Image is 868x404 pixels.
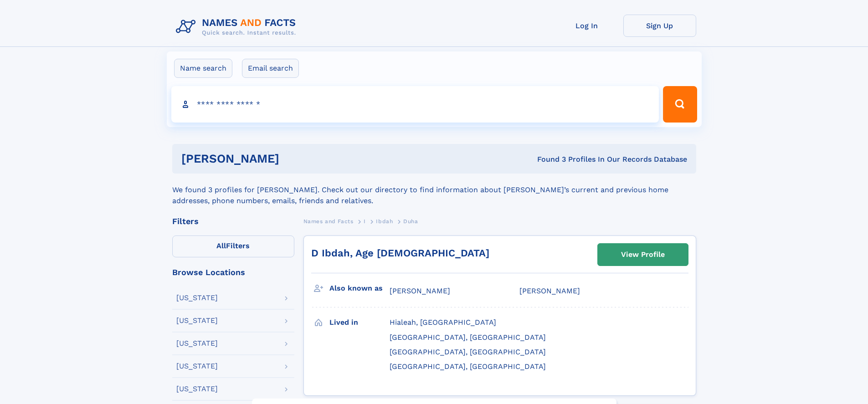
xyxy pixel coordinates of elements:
span: [PERSON_NAME] [519,286,580,295]
a: View Profile [598,244,688,266]
a: D Ibdah, Age [DEMOGRAPHIC_DATA] [311,247,489,259]
a: Names and Facts [303,215,354,227]
span: I [364,218,366,225]
a: Ibdah [376,215,393,227]
a: I [364,215,366,227]
h3: Also known as [329,281,390,296]
div: [US_STATE] [176,294,218,302]
label: Email search [242,59,299,78]
div: [US_STATE] [176,340,218,347]
label: Filters [172,235,294,257]
img: Logo Names and Facts [172,15,303,39]
div: Filters [172,217,294,225]
span: [PERSON_NAME] [390,286,450,295]
a: Sign Up [623,15,696,37]
div: We found 3 profiles for [PERSON_NAME]. Check out our directory to find information about [PERSON_... [172,174,696,206]
h3: Lived in [329,315,390,330]
h1: [PERSON_NAME] [181,153,408,164]
div: [US_STATE] [176,363,218,370]
div: [US_STATE] [176,385,218,393]
button: Search Button [663,86,697,123]
span: Ibdah [376,218,393,225]
span: Duha [403,218,418,225]
label: Name search [174,59,232,78]
div: Browse Locations [172,268,294,276]
span: [GEOGRAPHIC_DATA], [GEOGRAPHIC_DATA] [390,333,546,342]
span: [GEOGRAPHIC_DATA], [GEOGRAPHIC_DATA] [390,362,546,371]
span: All [216,241,226,250]
span: Hialeah, [GEOGRAPHIC_DATA] [390,318,496,327]
input: search input [171,86,659,123]
div: View Profile [621,244,665,265]
a: Log In [550,15,623,37]
div: [US_STATE] [176,317,218,324]
div: Found 3 Profiles In Our Records Database [408,154,687,164]
span: [GEOGRAPHIC_DATA], [GEOGRAPHIC_DATA] [390,348,546,356]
